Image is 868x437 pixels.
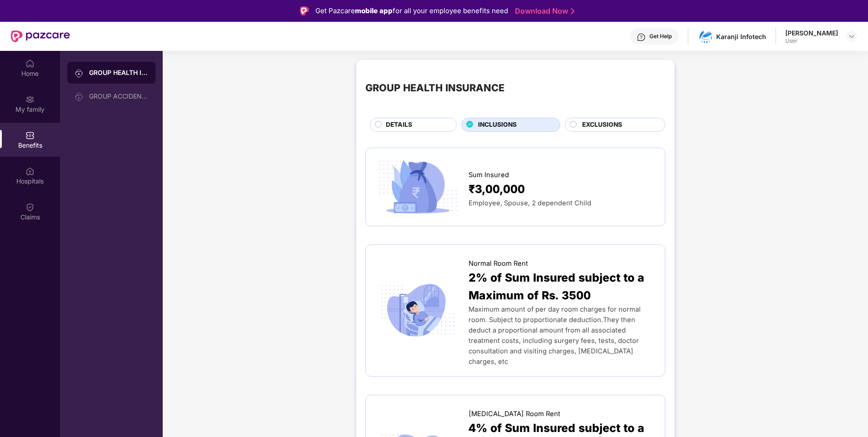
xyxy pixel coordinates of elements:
[699,30,712,43] img: karanji%20logo.png
[582,120,622,130] span: EXCLUSIONS
[375,281,461,341] img: icon
[75,92,84,101] img: svg+xml;base64,PHN2ZyB3aWR0aD0iMjAiIGhlaWdodD0iMjAiIHZpZXdCb3g9IjAgMCAyMCAyMCIgZmlsbD0ibm9uZSIgeG...
[89,68,148,77] div: GROUP HEALTH INSURANCE
[25,203,35,212] img: svg+xml;base64,PHN2ZyBpZD0iQ2xhaW0iIHhtbG5zPSJodHRwOi8vd3d3LnczLm9yZy8yMDAwL3N2ZyIgd2lkdGg9IjIwIi...
[571,6,574,16] img: Stroke
[365,80,504,95] div: GROUP HEALTH INSURANCE
[469,409,560,419] span: [MEDICAL_DATA] Room Rent
[785,37,838,45] div: User
[89,93,148,100] div: GROUP ACCIDENTAL INSURANCE
[315,5,508,16] div: Get Pazcare for all your employee benefits need
[75,69,84,78] img: svg+xml;base64,PHN2ZyB3aWR0aD0iMjAiIGhlaWdodD0iMjAiIHZpZXdCb3g9IjAgMCAyMCAyMCIgZmlsbD0ibm9uZSIgeG...
[469,199,591,207] span: Employee, Spouse, 2 dependent Child
[469,269,656,304] span: 2% of Sum Insured subject to a Maximum of Rs. 3500
[355,6,393,15] strong: mobile app
[469,305,641,366] span: Maximum amount of per day room charges for normal room. Subject to proportionate deduction.They t...
[375,157,461,217] img: icon
[649,33,672,40] div: Get Help
[469,258,528,269] span: Normal Room Rent
[25,59,35,68] img: svg+xml;base64,PHN2ZyBpZD0iSG9tZSIgeG1sbnM9Imh0dHA6Ly93d3cudzMub3JnLzIwMDAvc3ZnIiB3aWR0aD0iMjAiIG...
[25,95,35,104] img: svg+xml;base64,PHN2ZyB3aWR0aD0iMjAiIGhlaWdodD0iMjAiIHZpZXdCb3g9IjAgMCAyMCAyMCIgZmlsbD0ibm9uZSIgeG...
[300,6,309,15] img: Logo
[478,120,517,130] span: INCLUSIONS
[716,32,766,41] div: Karanji Infotech
[469,170,509,180] span: Sum Insured
[25,131,35,140] img: svg+xml;base64,PHN2ZyBpZD0iQmVuZWZpdHMiIHhtbG5zPSJodHRwOi8vd3d3LnczLm9yZy8yMDAwL3N2ZyIgd2lkdGg9Ij...
[11,30,70,42] img: New Pazcare Logo
[515,6,572,16] a: Download Now
[25,167,35,176] img: svg+xml;base64,PHN2ZyBpZD0iSG9zcGl0YWxzIiB4bWxucz0iaHR0cDovL3d3dy53My5vcmcvMjAwMC9zdmciIHdpZHRoPS...
[848,33,855,40] img: svg+xml;base64,PHN2ZyBpZD0iRHJvcGRvd24tMzJ4MzIiIHhtbG5zPSJodHRwOi8vd3d3LnczLm9yZy8yMDAwL3N2ZyIgd2...
[469,180,525,198] span: ₹3,00,000
[785,29,838,37] div: [PERSON_NAME]
[637,33,646,42] img: svg+xml;base64,PHN2ZyBpZD0iSGVscC0zMngzMiIgeG1sbnM9Imh0dHA6Ly93d3cudzMub3JnLzIwMDAvc3ZnIiB3aWR0aD...
[386,120,412,130] span: DETAILS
